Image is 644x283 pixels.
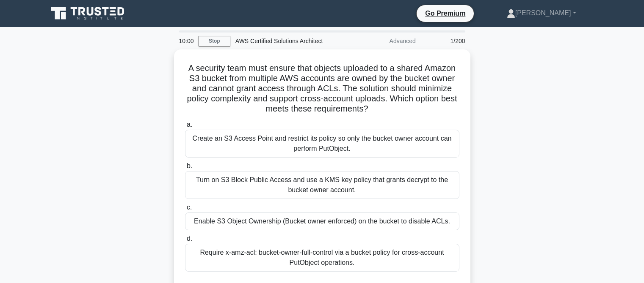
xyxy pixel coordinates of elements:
[187,121,192,128] span: a.
[347,33,421,49] div: Advanced
[187,162,192,169] span: b.
[486,5,597,22] a: [PERSON_NAME]
[184,63,460,114] h5: A security team must ensure that objects uploaded to a shared Amazon S3 bucket from multiple AWS ...
[421,33,470,49] div: 1/200
[187,235,192,242] span: d.
[174,33,199,49] div: 10:00
[185,130,459,158] div: Create an S3 Access Point and restrict its policy so only the bucket owner account can perform Pu...
[185,171,459,199] div: Turn on S3 Block Public Access and use a KMS key policy that grants decrypt to the bucket owner a...
[230,33,347,49] div: AWS Certified Solutions Architect
[420,8,470,19] a: Go Premium
[187,204,192,211] span: c.
[185,212,459,230] div: Enable S3 Object Ownership (Bucket owner enforced) on the bucket to disable ACLs.
[185,244,459,272] div: Require x-amz-acl: bucket-owner-full-control via a bucket policy for cross-account PutObject oper...
[199,36,230,46] a: Stop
